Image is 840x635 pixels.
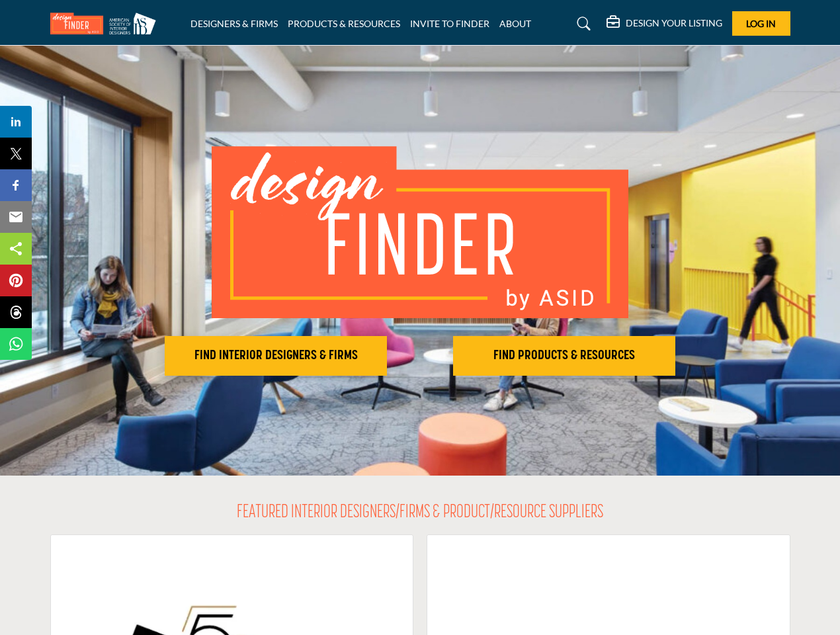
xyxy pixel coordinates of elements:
h2: FEATURED INTERIOR DESIGNERS/FIRMS & PRODUCT/RESOURCE SUPPLIERS [237,502,603,525]
img: Site Logo [50,13,163,34]
a: DESIGNERS & FIRMS [190,18,278,29]
a: INVITE TO FINDER [410,18,489,29]
a: PRODUCTS & RESOURCES [288,18,400,29]
a: Search [564,13,599,34]
span: Log In [746,18,776,29]
img: image [212,146,628,318]
h2: FIND INTERIOR DESIGNERS & FIRMS [169,348,383,364]
h2: FIND PRODUCTS & RESOURCES [457,348,671,364]
a: ABOUT [499,18,531,29]
button: Log In [732,11,790,36]
button: FIND PRODUCTS & RESOURCES [453,336,675,376]
h5: DESIGN YOUR LISTING [626,17,722,29]
div: DESIGN YOUR LISTING [607,16,722,32]
button: FIND INTERIOR DESIGNERS & FIRMS [165,336,387,376]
